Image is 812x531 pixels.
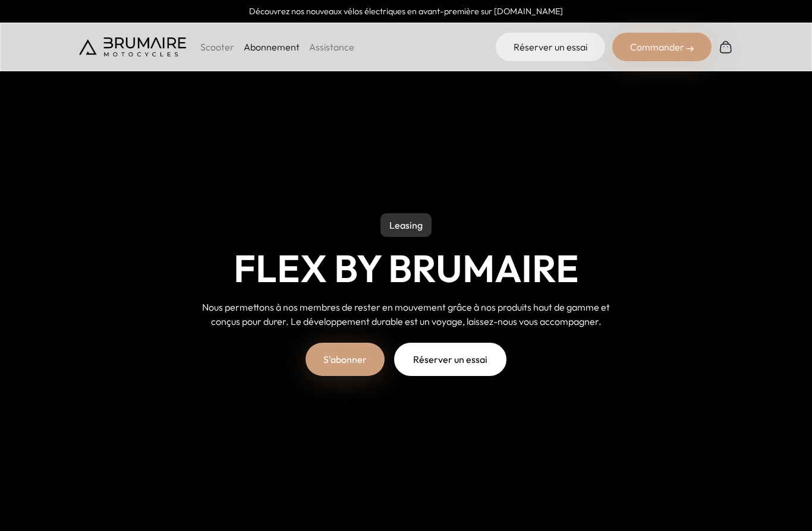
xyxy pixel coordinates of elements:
[234,246,579,290] h1: Flex by Brumaire
[687,45,694,52] img: right-arrow-2.png
[394,343,506,376] a: Réserver un essai
[380,213,432,237] p: Leasing
[719,40,733,54] img: Panier
[496,33,605,61] a: Réserver un essai
[306,343,385,376] a: S'abonner
[79,37,186,56] img: Brumaire Motocycles
[244,41,300,53] a: Abonnement
[612,33,712,61] div: Commander
[202,301,610,327] span: Nous permettons à nos membres de rester en mouvement grâce à nos produits haut de gamme et conçus...
[200,40,234,54] p: Scooter
[309,41,354,53] a: Assistance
